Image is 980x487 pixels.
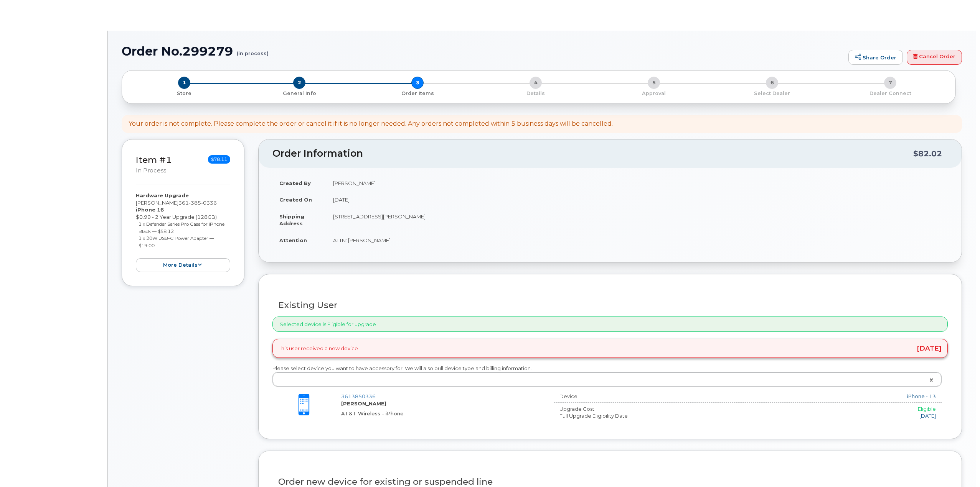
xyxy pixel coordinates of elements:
div: Selected device is Eligible for upgrade [272,316,948,332]
div: Full Upgrade Eligibility Date [554,412,715,420]
a: 1 Store [128,89,240,97]
td: [PERSON_NAME] [326,175,948,192]
h3: Existing User [278,300,942,310]
a: 2 General Info [240,89,358,97]
span: $78.11 [208,155,230,164]
div: [PERSON_NAME] $0.99 - 2 Year Upgrade (128GB) [136,192,230,272]
div: Please select device you want to have accessory for. We will also pull device type and billing in... [272,365,948,387]
strong: [PERSON_NAME] [341,400,386,407]
div: Your order is not complete. Please complete the order or cancel it if it is no longer needed. Any... [129,120,613,128]
h3: Order new device for existing or suspended line [278,477,942,487]
div: This user received a new device [272,339,948,358]
h1: Order No.299279 [122,44,845,58]
span: 2 [293,77,305,89]
h2: Order Information [272,148,913,159]
div: Upgrade Cost [554,405,715,413]
div: Device [554,393,715,400]
small: in process [136,167,166,174]
strong: Shipping Address [279,213,304,227]
strong: Hardware Upgrade [136,192,189,198]
div: AT&T Wireless - iPhone [341,410,541,417]
strong: iPhone 16 [136,207,164,213]
a: Share Order [848,50,903,65]
div: [DATE] [721,412,936,420]
td: [DATE] [326,191,948,208]
div: $82.02 [913,146,942,161]
button: more details [136,258,230,272]
span: [DATE] [917,345,942,352]
span: 1 [178,77,190,89]
div: iPhone - 13 [721,393,936,400]
a: 3613850336 [341,393,376,399]
small: (in process) [237,44,269,56]
p: General Info [243,90,355,97]
td: [STREET_ADDRESS][PERSON_NAME] [326,208,948,232]
div: Eligible [721,405,936,413]
strong: Created On [279,197,312,203]
small: 1 x Defender Series Pro Case for iPhone Black — $58.12 [139,221,224,234]
strong: Created By [279,180,311,186]
span: 385 [189,200,201,206]
a: Item #1 [136,154,172,165]
p: Store [131,90,237,97]
td: ATTN: [PERSON_NAME] [326,232,948,249]
a: Cancel Order [907,50,962,65]
span: 0336 [201,200,217,206]
span: 361 [178,200,217,206]
small: 1 x 20W USB-C Power Adapter — $19.00 [139,235,214,248]
strong: Attention [279,237,307,243]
